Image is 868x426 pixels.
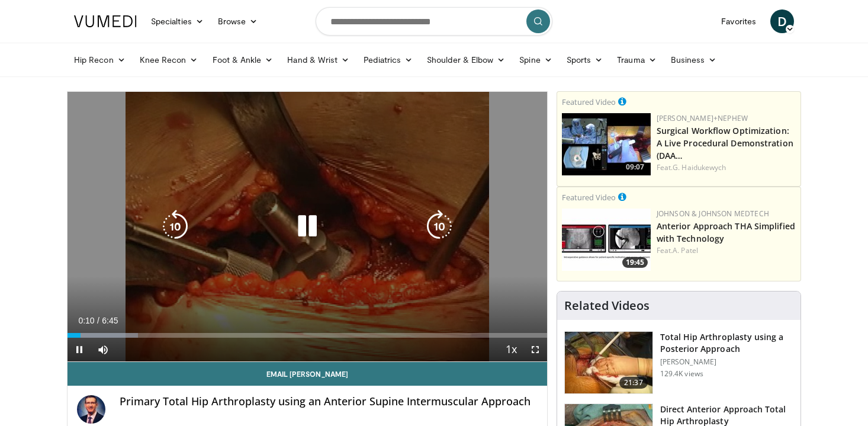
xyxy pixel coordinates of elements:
[120,395,538,408] h4: Primary Total Hip Arthroplasty using an Anterior Supine Intermuscular Approach
[565,332,652,393] img: 286987_0000_1.png.150x105_q85_crop-smart_upscale.jpg
[67,333,547,338] div: Progress Bar
[77,395,105,424] img: Avatar
[67,92,547,362] video-js: Video Player
[67,362,547,386] a: Email [PERSON_NAME]
[560,48,610,72] a: Sports
[657,125,793,161] a: Surgical Workflow Optimization: A Live Procedural Demonstration (DAA…
[657,209,769,219] a: Johnson & Johnson MedTech
[144,9,211,33] a: Specialties
[714,9,763,33] a: Favorites
[660,357,793,367] p: [PERSON_NAME]
[74,15,137,27] img: VuMedi Logo
[622,257,648,268] span: 19:45
[280,48,356,72] a: Hand & Wrist
[512,48,559,72] a: Spine
[564,331,793,394] a: 21:37 Total Hip Arthroplasty using a Posterior Approach [PERSON_NAME] 129.4K views
[664,48,724,72] a: Business
[660,331,793,355] h3: Total Hip Arthroplasty using a Posterior Approach
[97,316,99,325] span: /
[657,162,796,173] div: Feat.
[133,48,205,72] a: Knee Recon
[316,7,552,36] input: Search topics, interventions
[523,338,547,361] button: Fullscreen
[562,209,651,271] a: 19:45
[78,316,94,325] span: 0:10
[91,338,115,361] button: Mute
[657,220,795,244] a: Anterior Approach THA Simplified with Technology
[673,162,726,172] a: G. Haidukewych
[610,48,664,72] a: Trauma
[562,192,616,203] small: Featured Video
[622,162,648,172] span: 09:07
[102,316,118,325] span: 6:45
[562,113,651,175] img: bcfc90b5-8c69-4b20-afee-af4c0acaf118.150x105_q85_crop-smart_upscale.jpg
[211,9,265,33] a: Browse
[562,97,616,107] small: Featured Video
[770,9,794,33] a: D
[500,338,523,361] button: Playback Rate
[67,338,91,361] button: Pause
[673,245,698,255] a: A. Patel
[562,113,651,175] a: 09:07
[619,377,648,389] span: 21:37
[657,113,748,123] a: [PERSON_NAME]+Nephew
[420,48,512,72] a: Shoulder & Elbow
[660,369,703,379] p: 129.4K views
[564,299,650,313] h4: Related Videos
[356,48,420,72] a: Pediatrics
[657,245,796,256] div: Feat.
[205,48,281,72] a: Foot & Ankle
[67,48,133,72] a: Hip Recon
[562,209,651,271] img: 06bb1c17-1231-4454-8f12-6191b0b3b81a.150x105_q85_crop-smart_upscale.jpg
